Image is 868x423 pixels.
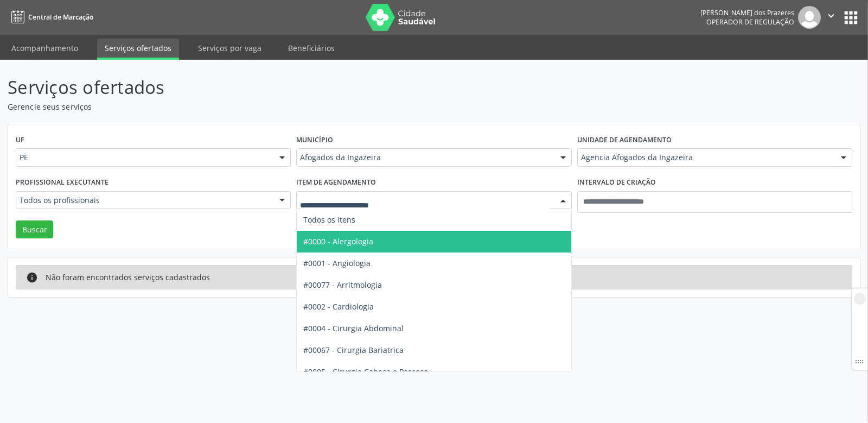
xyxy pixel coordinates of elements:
[296,132,333,149] label: Município
[8,101,604,112] p: Gerencie seus serviços
[577,132,672,149] label: Unidade de agendamento
[97,39,179,60] a: Serviços ofertados
[26,272,38,283] i: info
[706,17,794,27] span: Operador de regulação
[798,6,821,29] img: img
[303,345,404,355] span: #00067 - Cirurgia Bariatrica
[700,8,794,17] div: [PERSON_NAME] dos Prazeres
[4,39,86,58] a: Acompanhamento
[20,195,269,206] span: Todos os profissionais
[300,152,549,163] span: Afogados da Ingazeira
[16,174,108,191] label: Profissional executante
[303,236,373,247] span: #0000 - Alergologia
[303,301,374,312] span: #0002 - Cardiologia
[821,6,841,29] button: 
[577,174,656,191] label: Intervalo de criação
[46,272,210,283] div: Não foram encontrados serviços cadastrados
[303,214,355,225] span: Todos os itens
[8,74,604,101] p: Serviços ofertados
[303,323,404,333] span: #0004 - Cirurgia Abdominal
[303,258,371,268] span: #0001 - Angiologia
[16,220,53,239] button: Buscar
[581,152,830,163] span: Agencia Afogados da Ingazeira
[28,12,93,22] span: Central de Marcação
[841,8,860,27] button: apps
[20,152,269,163] span: PE
[825,10,837,22] i: 
[190,39,269,58] a: Serviços por vaga
[8,8,93,26] a: Central de Marcação
[16,132,24,149] label: UF
[280,39,342,58] a: Beneficiários
[303,367,428,377] span: #0005 - Cirurgia Cabeça e Pescoço
[296,174,376,191] label: Item de agendamento
[303,280,382,290] span: #00077 - Arritmologia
